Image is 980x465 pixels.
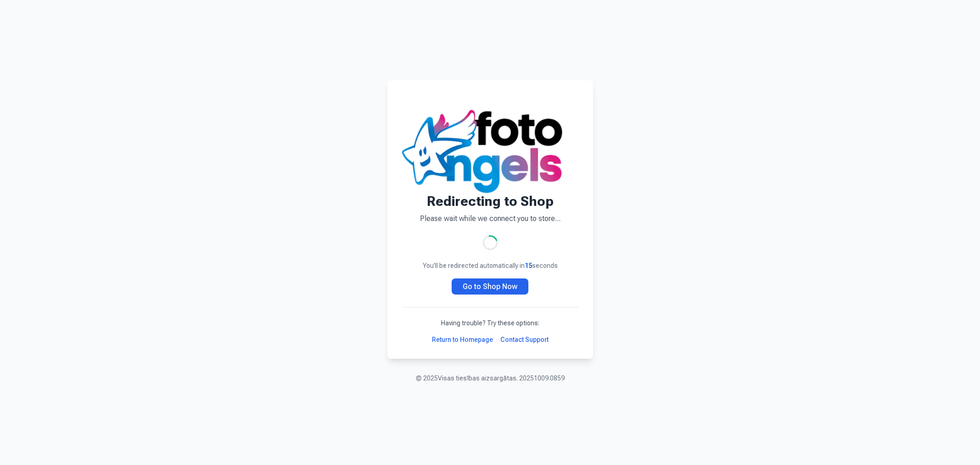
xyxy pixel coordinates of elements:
p: You'll be redirected automatically in seconds [402,261,578,270]
span: 15 [525,262,532,269]
a: Return to Homepage [432,335,493,344]
a: Contact Support [500,335,549,344]
p: Having trouble? Try these options: [402,318,578,328]
h1: Redirecting to Shop [402,193,578,210]
p: Please wait while we connect you to store... [402,213,578,224]
a: Go to Shop Now [452,278,528,295]
p: © 2025 Visas tiesības aizsargātas. 20251009.0859 [416,374,565,383]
